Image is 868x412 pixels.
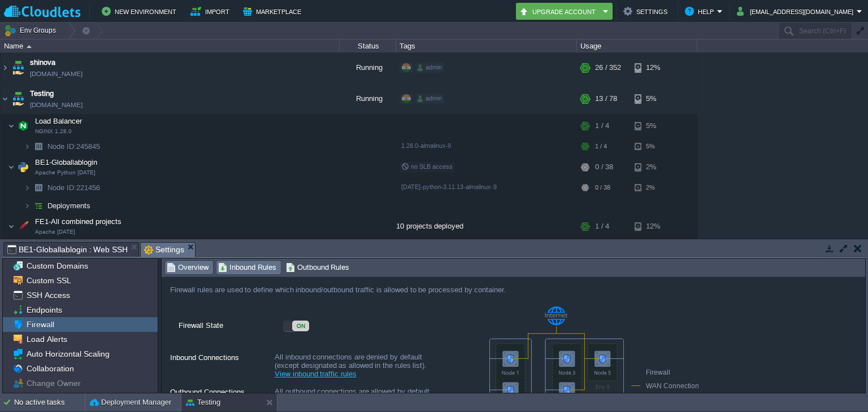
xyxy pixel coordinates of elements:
[595,179,610,196] div: 0 / 38
[519,5,600,18] button: Upgrade Account
[30,88,54,99] a: Testing
[340,52,396,83] div: Running
[34,157,99,167] span: BE1-Globallablogin
[15,156,31,178] img: AMDAwAAAACH5BAEAAAAALAAAAAABAAEAAAICRAEAOw==
[415,94,444,104] div: admin
[24,179,31,196] img: AMDAwAAAACH5BAEAAAAALAAAAAABAAEAAAICRAEAOw==
[635,156,671,178] div: 2%
[7,243,128,256] span: BE1-Globallablogin : Web SSH
[144,243,184,257] span: Settings
[292,321,309,331] div: ON
[170,386,274,407] label: Outbound Connections
[24,238,31,256] img: AMDAwAAAACH5BAEAAAAALAAAAAABAAEAAAICRAEAOw==
[46,183,102,192] a: Node ID:221456
[90,397,171,408] button: Deployment Manager
[162,277,701,303] div: Firewall rules are used to define which inbound/outbound traffic is allowed to be processed by co...
[623,5,671,18] button: Settings
[635,215,671,238] div: 12%
[401,142,451,149] span: 1.28.0-almalinux-9
[10,84,26,114] img: AMDAwAAAACH5BAEAAAAALAAAAAABAAEAAAICRAEAOw==
[1,52,10,83] img: AMDAwAAAACH5BAEAAAAALAAAAAABAAEAAAICRAEAOw==
[24,290,72,300] a: SSH Access
[24,378,83,388] a: Change Owner
[31,179,46,196] img: AMDAwAAAACH5BAEAAAAALAAAAAABAAEAAAICRAEAOw==
[35,128,72,135] span: NGINX 1.28.0
[34,158,99,166] a: BE1-GloballabloginApache Python [DATE]
[190,5,233,18] button: Import
[635,84,671,114] div: 5%
[170,352,274,373] label: Inbound Connections
[595,52,621,83] div: 26 / 352
[15,115,31,137] img: AMDAwAAAACH5BAEAAAAALAAAAAABAAEAAAICRAEAOw==
[14,393,85,411] div: No active tasks
[186,397,220,408] button: Testing
[24,334,69,344] a: Load Alerts
[8,156,15,178] img: AMDAwAAAACH5BAEAAAAALAAAAAABAAEAAAICRAEAOw==
[34,116,84,126] span: Load Balancer
[635,138,671,155] div: 5%
[635,52,671,83] div: 12%
[635,115,671,137] div: 5%
[8,115,15,137] img: AMDAwAAAACH5BAEAAAAALAAAAAABAAEAAAICRAEAOw==
[47,183,76,192] span: Node ID:
[167,261,209,274] span: Overview
[685,5,717,18] button: Help
[24,319,56,330] a: Firewall
[46,201,92,211] a: Deployments
[46,142,102,151] span: 245845
[1,84,10,114] img: AMDAwAAAACH5BAEAAAAALAAAAAABAAEAAAICRAEAOw==
[24,261,90,271] a: Custom Domains
[30,57,55,68] a: shinova
[635,238,671,256] div: 12%
[179,319,282,341] label: Firewall State
[595,238,607,256] div: 1 / 4
[340,84,396,114] div: Running
[46,183,102,192] span: 221456
[24,363,76,374] span: Collaboration
[24,275,73,286] span: Custom SSL
[27,45,32,48] img: AMDAwAAAACH5BAEAAAAALAAAAAABAAEAAAICRAEAOw==
[401,183,497,190] span: [DATE]-python-3.11.13-almalinux-9
[4,23,60,38] button: Env Groups
[34,217,123,226] span: FE1-All combined projects
[1,40,339,52] div: Name
[635,179,671,196] div: 2%
[4,5,81,19] img: Cloudlets
[31,197,46,214] img: AMDAwAAAACH5BAEAAAAALAAAAAABAAEAAAICRAEAOw==
[415,63,444,73] div: admin
[218,261,276,274] span: Inbound Rules
[595,215,609,238] div: 1 / 4
[30,99,83,111] a: [DOMAIN_NAME]
[31,138,46,155] img: AMDAwAAAACH5BAEAAAAALAAAAAABAAEAAAICRAEAOw==
[35,229,75,235] span: Apache [DATE]
[631,380,714,393] div: WAN Connection
[102,5,180,18] button: New Environment
[340,40,396,52] div: Status
[8,215,15,238] img: AMDAwAAAACH5BAEAAAAALAAAAAABAAEAAAICRAEAOw==
[595,84,617,114] div: 13 / 78
[47,142,76,151] span: Node ID:
[595,138,607,155] div: 1 / 4
[631,366,714,380] div: Firewall
[286,261,350,274] span: Outbound Rules
[34,117,84,125] a: Load BalancerNGINX 1.28.0
[243,5,305,18] button: Marketplace
[30,68,83,80] a: [DOMAIN_NAME]
[10,52,26,83] img: AMDAwAAAACH5BAEAAAAALAAAAAABAAEAAAICRAEAOw==
[595,115,609,137] div: 1 / 4
[46,142,102,151] a: Node ID:245845
[275,370,357,378] a: View inbound traffic rules
[24,197,31,214] img: AMDAwAAAACH5BAEAAAAALAAAAAABAAEAAAICRAEAOw==
[595,156,613,178] div: 0 / 38
[401,163,453,170] span: no SLB access
[24,349,111,359] a: Auto Horizontal Scaling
